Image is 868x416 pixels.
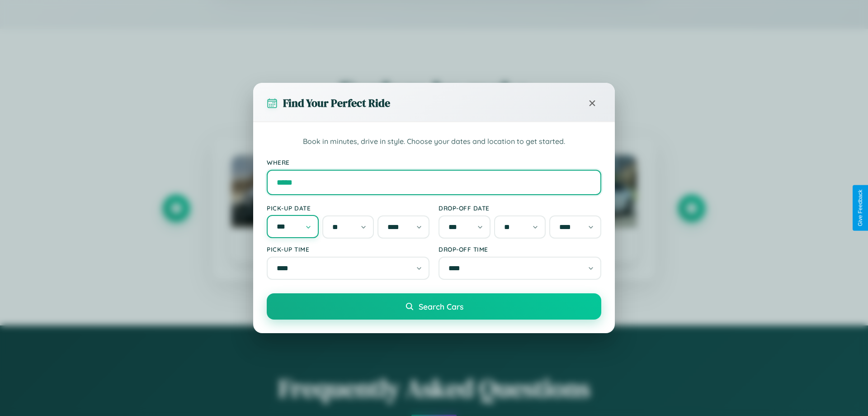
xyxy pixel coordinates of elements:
label: Drop-off Date [439,204,601,212]
h3: Find Your Perfect Ride [283,96,390,110]
p: Book in minutes, drive in style. Choose your dates and location to get started. [267,136,601,148]
span: Search Cars [419,301,463,311]
label: Pick-up Date [267,204,429,212]
label: Drop-off Time [439,245,601,253]
label: Where [267,158,601,166]
label: Pick-up Time [267,245,429,253]
button: Search Cars [267,293,601,320]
